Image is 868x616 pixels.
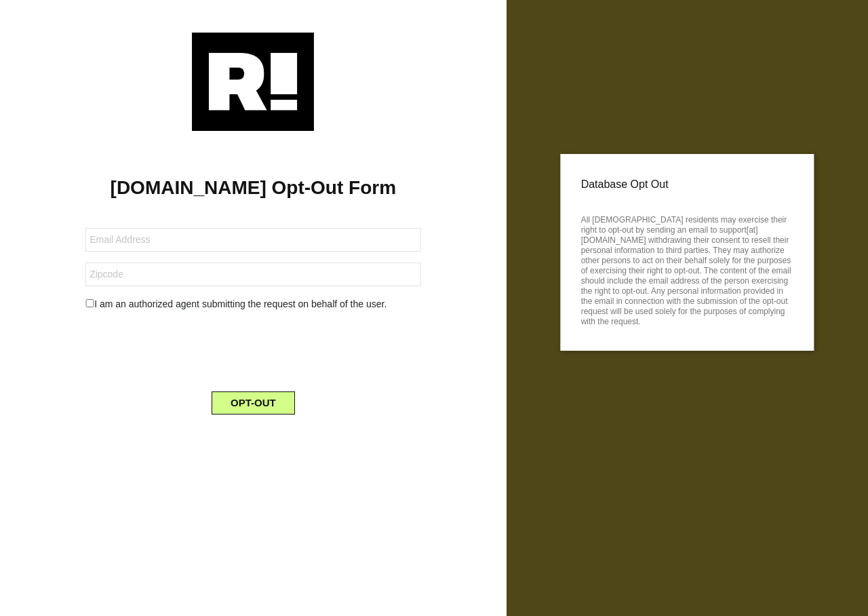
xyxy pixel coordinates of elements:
[212,391,295,415] button: OPT-OUT
[75,297,431,311] div: I am an authorized agent submitting the request on behalf of the user.
[192,33,314,131] img: Retention.com
[85,228,420,252] input: Email Address
[150,322,356,375] iframe: reCAPTCHA
[85,263,420,286] input: Zipcode
[20,176,486,199] h1: [DOMAIN_NAME] Opt-Out Form
[581,174,793,195] p: Database Opt Out
[581,211,793,327] p: All [DEMOGRAPHIC_DATA] residents may exercise their right to opt-out by sending an email to suppo...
